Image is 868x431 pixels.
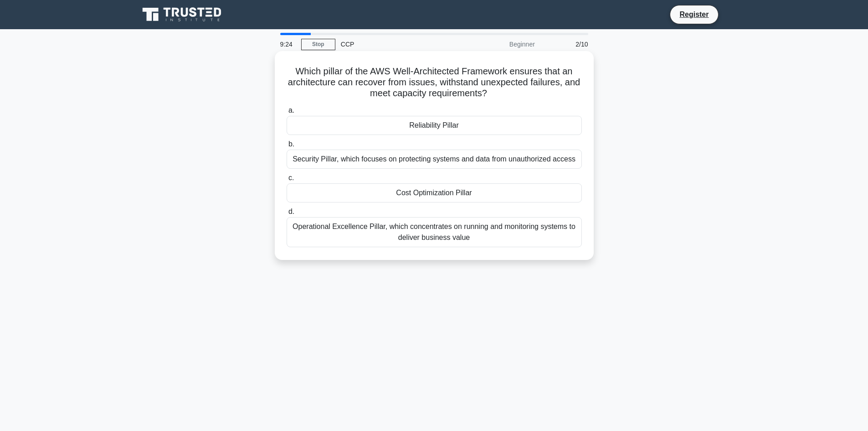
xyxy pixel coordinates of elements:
[288,140,294,148] span: b.
[288,106,294,114] span: a.
[335,35,461,53] div: CCP
[674,9,714,20] a: Register
[461,35,540,53] div: Beginner
[287,217,582,247] div: Operational Excellence Pillar, which concentrates on running and monitoring systems to deliver bu...
[301,39,335,50] a: Stop
[540,35,594,53] div: 2/10
[275,35,301,53] div: 9:24
[288,208,294,215] span: d.
[286,66,583,99] h5: Which pillar of the AWS Well-Architected Framework ensures that an architecture can recover from ...
[287,116,582,135] div: Reliability Pillar
[287,150,582,169] div: Security Pillar, which focuses on protecting systems and data from unauthorized access
[288,174,294,182] span: c.
[287,183,582,203] div: Cost Optimization Pillar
